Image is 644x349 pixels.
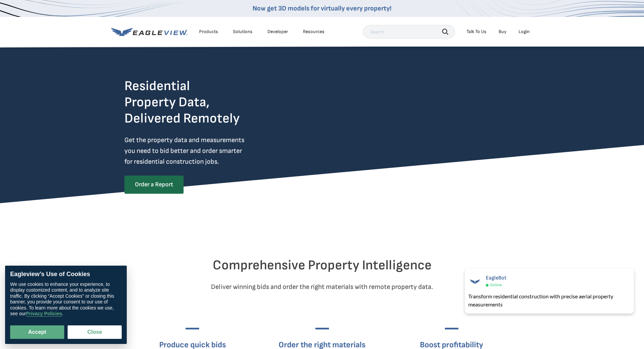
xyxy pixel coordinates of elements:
span: Online [490,283,502,288]
div: Products [199,29,218,35]
div: Eagleview’s Use of Cookies [10,271,122,278]
div: Login [519,29,530,35]
div: Solutions [233,29,253,35]
a: Privacy Policies [26,311,62,317]
a: Now get 3D models for virtually every property! [253,4,391,12]
div: Transform residential construction with precise aerial property measurements [468,292,630,308]
a: Buy [499,29,506,35]
button: Close [68,325,122,339]
h2: Residential Property Data, Delivered Remotely [124,78,240,127]
span: EagleBot [486,275,506,281]
a: Order a Report [124,176,184,194]
p: Get the property data and measurements you need to bid better and order smarter for residential c... [124,135,272,167]
div: Talk To Us [467,29,486,35]
div: We use cookies to enhance your experience, to display customized content, and to analyze site tra... [10,281,122,317]
div: Resources [303,29,325,35]
input: Search [363,25,455,38]
a: Developer [267,29,288,35]
button: Accept [10,325,64,339]
img: EagleBot [468,275,482,288]
h2: Comprehensive Property Intelligence [124,257,520,273]
p: Deliver winning bids and order the right materials with remote property data. [124,281,520,292]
